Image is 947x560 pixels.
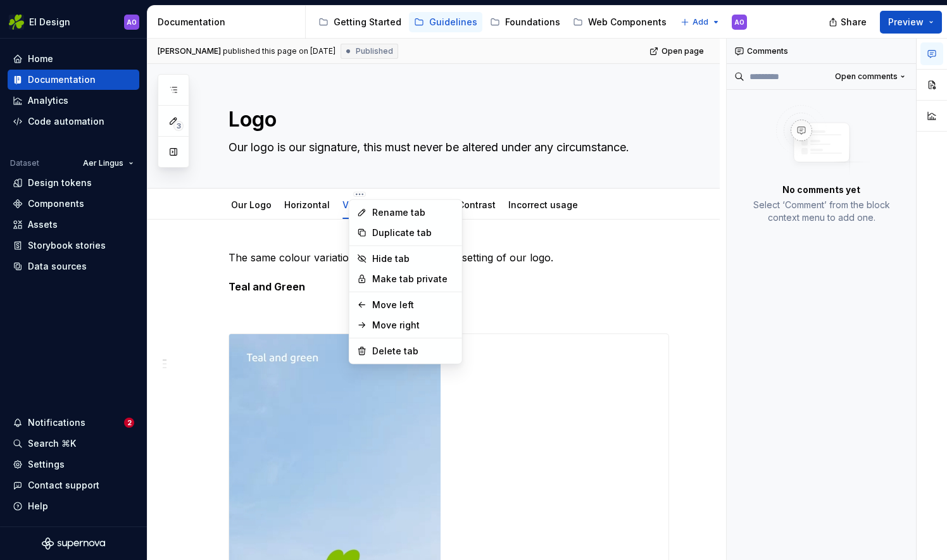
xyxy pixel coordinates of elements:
[372,252,455,265] div: Hide tab
[372,273,455,285] div: Make tab private
[372,345,455,358] div: Delete tab
[372,206,455,219] div: Rename tab
[372,227,455,239] div: Duplicate tab
[372,319,455,332] div: Move right
[372,299,455,311] div: Move left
